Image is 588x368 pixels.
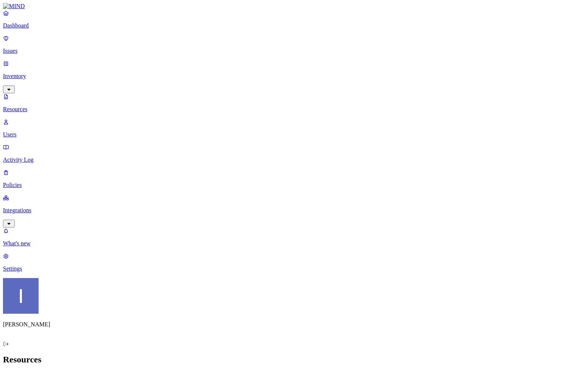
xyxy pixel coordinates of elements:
p: Inventory [3,73,585,80]
img: MIND [3,3,25,10]
p: Integrations [3,207,585,214]
a: Resources [3,93,585,113]
a: Issues [3,35,585,54]
p: Issues [3,48,585,54]
p: Activity Log [3,156,585,163]
a: MIND [3,3,585,10]
p: [PERSON_NAME] [3,321,585,328]
a: Policies [3,169,585,188]
a: Dashboard [3,10,585,29]
p: Resources [3,106,585,113]
p: Settings [3,265,585,272]
a: Activity Log [3,144,585,163]
p: Policies [3,182,585,188]
a: Settings [3,253,585,272]
p: What's new [3,240,585,247]
a: Users [3,119,585,138]
p: Users [3,131,585,138]
a: What's new [3,227,585,247]
a: Inventory [3,60,585,92]
img: Itai Schwartz [3,278,39,314]
h2: Resources [3,355,585,365]
a: Integrations [3,194,585,226]
p: Dashboard [3,22,585,29]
